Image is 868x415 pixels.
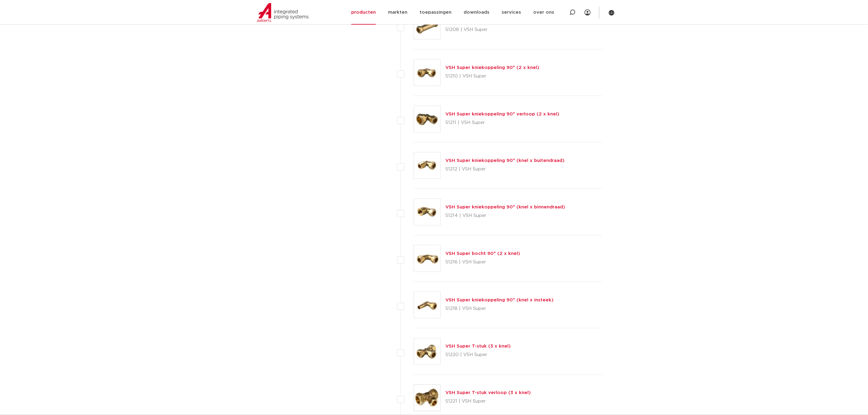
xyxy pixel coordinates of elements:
[445,65,539,70] a: VSH Super kniekoppeling 90° (2 x knel)
[445,158,564,163] a: VSH Super kniekoppeling 90° (knel x buitendraad)
[445,205,565,209] a: VSH Super kniekoppeling 90° (knel x binnendraad)
[445,298,554,302] a: VSH Super kniekoppeling 90° (knel x insteek)
[414,60,440,86] img: Thumbnail for VSH Super kniekoppeling 90° (2 x knel)
[445,397,531,406] p: S1221 | VSH Super
[445,344,511,349] a: VSH Super T-stuk (3 x knel)
[445,257,520,267] p: S1216 | VSH Super
[414,338,440,365] img: Thumbnail for VSH Super T-stuk (3 x knel)
[414,292,440,318] img: Thumbnail for VSH Super kniekoppeling 90° (knel x insteek)
[445,391,531,395] a: VSH Super T-stuk verloop (3 x knel)
[414,245,440,272] img: Thumbnail for VSH Super bocht 90° (2 x knel)
[414,13,440,39] img: Thumbnail for VSH Super overschuifkoppeling (2 x knel)
[445,164,564,174] p: S1212 | VSH Super
[445,304,554,314] p: S1218 | VSH Super
[414,106,440,132] img: Thumbnail for VSH Super kniekoppeling 90° verloop (2 x knel)
[445,211,565,221] p: S1214 | VSH Super
[445,112,559,116] a: VSH Super kniekoppeling 90° verloop (2 x knel)
[414,385,440,411] img: Thumbnail for VSH Super T-stuk verloop (3 x knel)
[445,350,511,360] p: S1220 | VSH Super
[445,25,544,35] p: S1208 | VSH Super
[445,118,559,128] p: S1211 | VSH Super
[414,153,440,179] img: Thumbnail for VSH Super kniekoppeling 90° (knel x buitendraad)
[445,71,539,81] p: S1210 | VSH Super
[414,199,440,225] img: Thumbnail for VSH Super kniekoppeling 90° (knel x binnendraad)
[445,251,520,256] a: VSH Super bocht 90° (2 x knel)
